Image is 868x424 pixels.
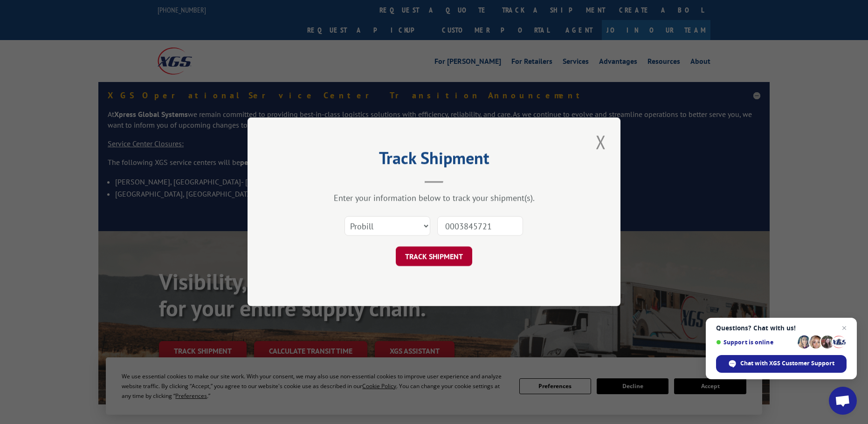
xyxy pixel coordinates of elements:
span: Chat with XGS Customer Support [740,359,834,368]
a: Open chat [829,387,857,415]
button: Close modal [593,129,609,155]
span: Chat with XGS Customer Support [716,355,847,373]
h2: Track Shipment [294,151,574,169]
button: TRACK SHIPMENT [396,247,472,267]
div: Enter your information below to track your shipment(s). [294,193,574,204]
input: Number(s) [437,217,523,236]
span: Support is online [716,339,794,346]
span: Questions? Chat with us! [716,324,847,332]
